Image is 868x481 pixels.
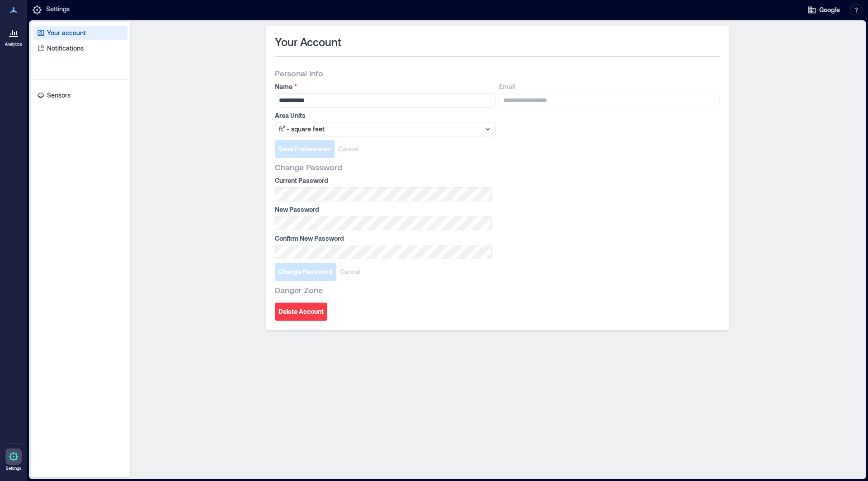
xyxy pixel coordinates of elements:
button: Cancel [335,140,362,158]
a: Notifications [33,41,127,56]
span: Personal Info [275,68,323,79]
label: Email [499,82,718,91]
button: Delete Account [275,303,327,321]
p: Sensors [47,91,71,100]
span: Google [819,5,840,14]
button: Change Password [275,263,336,281]
p: Your account [47,28,86,37]
span: Save Preferences [278,145,331,154]
label: Area Units [275,111,494,120]
p: Settings [6,466,21,471]
button: Cancel [336,263,364,281]
span: Change Password [275,162,342,173]
label: Confirm New Password [275,234,490,243]
a: Sensors [33,88,127,103]
label: Current Password [275,176,490,185]
a: Settings [3,446,24,474]
span: Cancel [340,267,360,276]
button: Save Preferences [275,140,335,158]
p: Settings [46,5,70,15]
span: Delete Account [278,307,324,316]
span: Change Password [278,267,333,276]
p: Analytics [5,42,22,47]
a: Your account [33,26,127,40]
span: Danger Zone [275,285,323,295]
span: Cancel [338,145,359,154]
label: Name [275,82,494,91]
label: New Password [275,205,490,214]
a: Analytics [2,22,25,50]
button: Google [805,3,843,17]
span: Your Account [275,35,341,49]
p: Notifications [47,44,84,53]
